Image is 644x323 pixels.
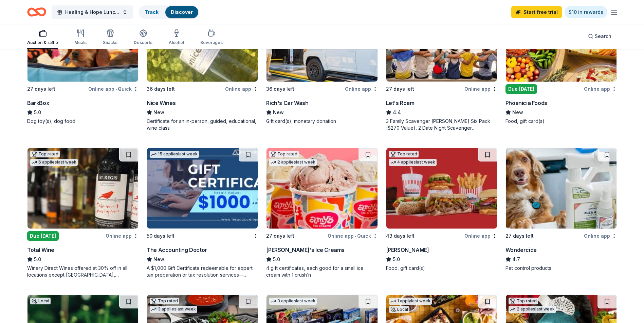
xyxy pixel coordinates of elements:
div: 50 days left [147,232,174,240]
div: Desserts [134,40,152,45]
span: Search [595,32,611,40]
a: Discover [171,9,193,15]
div: [PERSON_NAME]'s Ice Creams [266,246,345,254]
button: Meals [74,26,87,49]
div: Local [389,306,409,313]
div: Online app Quick [88,85,139,93]
a: Image for Rich's Car Wash36 days leftOnline appRich's Car WashNewGift card(s), monetary donation [266,1,378,125]
div: Meals [74,40,87,45]
div: Online app Quick [328,232,378,240]
span: • [115,86,117,92]
span: New [512,108,523,116]
a: Home [27,4,46,20]
div: Due [DATE] [27,231,59,241]
div: Beverages [200,40,223,45]
div: Online app [584,85,617,93]
div: 2 applies last week [509,306,556,313]
div: Online app [225,85,258,93]
div: 36 days left [147,85,175,93]
div: Rich's Car Wash [266,99,308,107]
div: Nice Wines [147,99,176,107]
div: Food, gift card(s) [505,118,617,125]
button: TrackDiscover [139,5,199,19]
div: Total Wine [27,246,54,254]
span: New [273,108,284,116]
div: 3 applies last week [269,298,317,305]
span: 4.7 [512,255,520,263]
div: Online app [345,85,378,93]
div: Alcohol [169,40,184,45]
a: Image for BarkBoxTop rated5 applieslast week27 days leftOnline app•QuickBarkBox5.0Dog toy(s), dog... [27,1,139,125]
span: Healing & Hope Luncheon [65,8,119,16]
span: 5.0 [34,108,41,116]
div: Due [DATE] [505,84,537,94]
div: Certificate for an in-person, guided, educational, wine class [147,118,258,131]
button: Snacks [103,26,117,49]
a: Image for Nice WinesLocal36 days leftOnline appNice WinesNewCertificate for an in-person, guided,... [147,1,258,131]
div: 36 days left [266,85,294,93]
a: Image for Portillo'sTop rated4 applieslast week43 days leftOnline app[PERSON_NAME]5.0Food, gift c... [386,148,497,272]
div: Phoenicia Foods [505,99,547,107]
div: 6 applies last week [30,159,78,166]
button: Auction & raffle [27,26,58,49]
div: Online app [106,232,139,240]
a: Track [145,9,159,15]
div: Top rated [269,151,299,157]
div: Dog toy(s), dog food [27,118,139,125]
div: Top rated [150,298,179,304]
span: 5.0 [393,255,400,263]
div: 4 gift certificates, each good for a small ice cream with 1 crush’n [266,265,378,278]
div: Top rated [389,151,419,157]
div: Snacks [103,40,117,45]
div: Gift card(s), monetary donation [266,118,378,125]
img: Image for The Accounting Doctor [147,148,258,229]
div: Online app [584,232,617,240]
button: Search [583,29,617,43]
div: Pet control products [505,265,617,272]
div: Food, gift card(s) [386,265,497,272]
span: 5.0 [273,255,280,263]
div: 2 applies last week [269,159,317,166]
button: Healing & Hope Luncheon [52,5,133,19]
div: 4 applies last week [389,159,437,166]
div: Let's Roam [386,99,415,107]
a: Start free trial [511,6,562,18]
button: Desserts [134,26,152,49]
a: Image for Let's Roam27 days leftOnline appLet's Roam4.43 Family Scavenger [PERSON_NAME] Six Pack ... [386,1,497,131]
div: Online app [464,232,497,240]
div: Local [30,298,51,304]
div: Top rated [30,151,60,157]
span: 5.0 [34,255,41,263]
div: 27 days left [27,85,55,93]
img: Image for Wondercide [506,148,617,229]
div: 27 days left [505,232,534,240]
a: Image for The Accounting Doctor15 applieslast week50 days leftThe Accounting DoctorNewA $1,000 Gi... [147,148,258,278]
span: 4.4 [393,108,401,116]
img: Image for Total Wine [27,148,138,229]
div: 3 Family Scavenger [PERSON_NAME] Six Pack ($270 Value), 2 Date Night Scavenger [PERSON_NAME] Two ... [386,118,497,131]
div: [PERSON_NAME] [386,246,429,254]
div: The Accounting Doctor [147,246,207,254]
button: Beverages [200,26,223,49]
span: New [153,255,164,263]
button: Alcohol [169,26,184,49]
a: Image for Total WineTop rated6 applieslast weekDue [DATE]Online appTotal Wine5.0Winery Direct Win... [27,148,139,278]
div: 3 applies last week [150,306,197,313]
span: New [153,108,164,116]
span: • [355,233,356,239]
a: Image for Amy's Ice CreamsTop rated2 applieslast week27 days leftOnline app•Quick[PERSON_NAME]'s ... [266,148,378,278]
div: Wondercide [505,246,537,254]
div: Top rated [509,298,538,304]
a: $10 in rewards [565,6,607,18]
a: Image for Phoenicia FoodsLocalDue [DATE]Online appPhoenicia FoodsNewFood, gift card(s) [505,1,617,125]
div: 27 days left [386,85,414,93]
div: Online app [464,85,497,93]
div: 27 days left [266,232,294,240]
div: Auction & raffle [27,40,58,45]
div: A $1,000 Gift Certificate redeemable for expert tax preparation or tax resolution services—recipi... [147,265,258,278]
div: 1 apply last week [389,298,432,305]
div: 15 applies last week [150,151,199,158]
img: Image for Amy's Ice Creams [266,148,377,229]
div: Winery Direct Wines offered at 30% off in all locations except [GEOGRAPHIC_DATA], [GEOGRAPHIC_DAT... [27,265,139,278]
a: Image for Wondercide27 days leftOnline appWondercide4.7Pet control products [505,148,617,272]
